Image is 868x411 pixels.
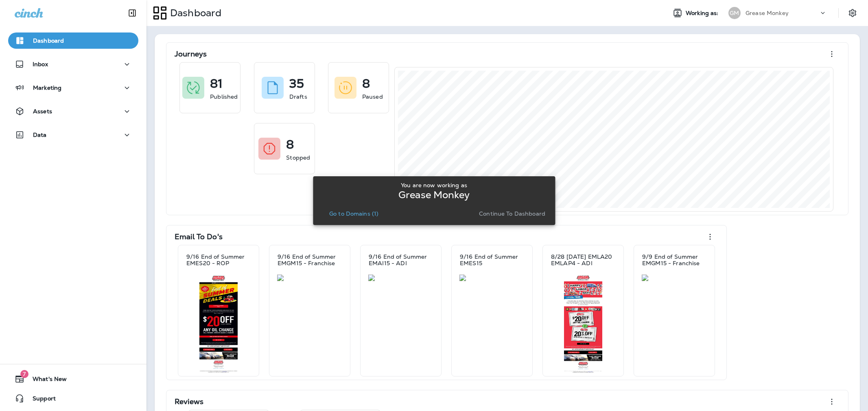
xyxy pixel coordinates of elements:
button: Support [8,390,138,407]
p: 35 [289,80,304,88]
p: Stopped [286,154,310,162]
p: Data [33,132,47,138]
p: Dashboard [33,37,64,44]
p: Grease Monkey [398,192,470,198]
button: Assets [8,103,138,119]
img: 8b7b649f-b2c4-42f3-958d-517aebaef4e8.jpg [642,275,707,281]
p: Marketing [33,84,61,91]
button: Dashboard [8,32,138,49]
img: 6f45cc7e-94c9-48ef-b4ee-53b47362bf81.jpg [277,275,342,281]
p: 81 [210,80,223,88]
span: 7 [20,370,28,378]
p: 9/16 End of Summer EMES20 - ROP [186,253,251,266]
span: Working as: [686,10,720,17]
p: Published [210,93,238,101]
p: Drafts [289,93,307,101]
p: Go to Domains (1) [329,210,378,217]
p: Email To Do's [175,233,223,241]
p: Continue to Dashboard [479,210,545,217]
p: 9/16 End of Summer EMGM15 - Franchise [278,253,342,266]
div: GM [728,7,741,19]
p: 8 [286,141,294,149]
button: Marketing [8,80,138,96]
button: Settings [845,6,860,20]
button: Inbox [8,56,138,72]
img: ee5ce50f-510c-4f7d-9359-c0b785c49c72.jpg [186,275,251,373]
button: Data [8,127,138,143]
p: Assets [33,108,52,115]
span: What's New [24,376,67,385]
p: 9/9 End of Summer EMGM15 - Franchise [642,253,706,266]
button: Go to Domains (1) [326,208,382,219]
p: You are now working as [401,182,467,188]
img: 7f5e05a5-1d93-4663-a27f-549299b2b4db.jpg [551,275,616,373]
p: Reviews [175,398,203,406]
p: 8/28 [DATE] EMLA20 EMLAP4 - ADI [551,253,615,266]
p: Grease Monkey [746,10,789,16]
button: 7What's New [8,371,138,387]
button: Collapse Sidebar [121,5,144,21]
button: Continue to Dashboard [476,208,549,219]
p: Journeys [175,50,207,58]
span: Support [24,395,56,405]
p: Dashboard [167,7,221,19]
p: Inbox [33,61,48,67]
